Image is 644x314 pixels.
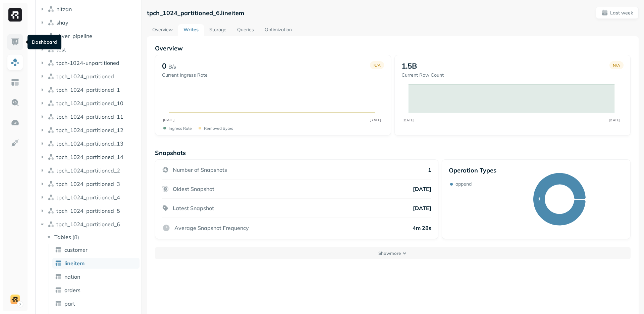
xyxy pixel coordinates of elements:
[174,225,249,231] p: Average Snapshot Frequency
[48,154,54,160] img: namespace
[11,139,19,147] img: Integrations
[39,179,139,189] button: tpch_1024_partitioned_3
[52,244,140,255] a: customer
[39,31,139,41] button: silver_pipeline
[56,194,120,201] span: tpch_1024_partitioned_4
[56,154,123,160] span: tpch_1024_partitioned_14
[538,196,540,201] text: 1
[56,33,92,39] span: silver_pipeline
[373,63,381,68] p: N/A
[39,152,139,162] button: tpch_1024_partitioned_14
[46,232,139,242] button: Tables(8)
[413,225,431,231] p: 4m 28s
[52,271,140,282] a: nation
[55,287,62,293] img: table
[613,63,620,68] p: N/A
[55,273,62,280] img: table
[28,35,61,49] div: Dashboard
[52,285,140,296] a: orders
[39,138,139,149] button: tpch_1024_partitioned_13
[169,126,192,131] p: Ingress Rate
[39,192,139,203] button: tpch_1024_partitioned_4
[178,24,204,36] a: Writes
[147,24,178,36] a: Overview
[48,167,54,174] img: namespace
[64,246,88,253] span: customer
[155,44,631,52] p: Overview
[39,111,139,122] button: tpch_1024_partitioned_11
[39,165,139,176] button: tpch_1024_partitioned_2
[55,300,62,307] img: table
[56,221,120,228] span: tpch_1024_partitioned_6
[48,73,54,80] img: namespace
[39,84,139,95] button: tpch_1024_partitioned_1
[204,126,233,131] p: Removed bytes
[162,72,208,78] p: Current Ingress Rate
[11,58,19,67] img: Assets
[48,19,54,26] img: namespace
[72,234,79,240] p: ( 8 )
[8,8,22,22] img: Ryft
[56,60,119,66] span: tpch-1024-unpartitioned
[39,219,139,230] button: tpch_1024_partitioned_6
[596,7,639,19] button: Last week
[56,19,68,26] span: shay
[39,4,139,14] button: nitzan
[39,205,139,216] button: tpch_1024_partitioned_5
[48,127,54,133] img: namespace
[204,24,232,36] a: Storage
[54,234,71,240] span: Tables
[173,205,214,211] p: Latest Snapshot
[10,295,20,304] img: demo
[64,260,85,267] span: lineitem
[449,166,496,174] p: Operation Types
[48,207,54,214] img: namespace
[48,181,54,187] img: namespace
[401,61,417,71] p: 1.5B
[48,6,54,12] img: namespace
[162,61,166,71] p: 0
[64,300,75,307] span: part
[48,46,54,53] img: namespace
[39,98,139,109] button: tpch_1024_partitioned_10
[48,86,54,93] img: namespace
[48,113,54,120] img: namespace
[11,118,19,127] img: Optimization
[11,78,19,87] img: Asset Explorer
[56,73,114,80] span: tpch_1024_partitioned
[55,260,62,267] img: table
[56,127,123,133] span: tpch_1024_partitioned_12
[259,24,297,36] a: Optimization
[48,140,54,147] img: namespace
[39,57,139,68] button: tpch-1024-unpartitioned
[147,9,244,17] p: tpch_1024_partitioned_6.lineitem
[56,113,123,120] span: tpch_1024_partitioned_11
[155,247,631,259] button: Showmore
[56,140,123,147] span: tpch_1024_partitioned_13
[48,100,54,107] img: namespace
[401,72,444,78] p: Current Row Count
[232,24,259,36] a: Queries
[168,63,176,71] p: B/s
[55,246,62,253] img: table
[64,273,80,280] span: nation
[173,166,227,173] p: Number of Snapshots
[173,186,214,192] p: Oldest Snapshot
[428,166,431,173] p: 1
[39,44,139,55] button: test
[402,118,414,122] tspan: [DATE]
[56,46,66,53] span: test
[56,100,123,107] span: tpch_1024_partitioned_10
[56,207,120,214] span: tpch_1024_partitioned_5
[48,60,54,66] img: namespace
[64,287,80,293] span: orders
[610,10,633,16] p: Last week
[455,181,472,187] p: append
[56,181,120,187] span: tpch_1024_partitioned_3
[48,221,54,228] img: namespace
[56,86,120,93] span: tpch_1024_partitioned_1
[52,298,140,309] a: part
[48,194,54,201] img: namespace
[155,149,186,157] p: Snapshots
[39,71,139,82] button: tpch_1024_partitioned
